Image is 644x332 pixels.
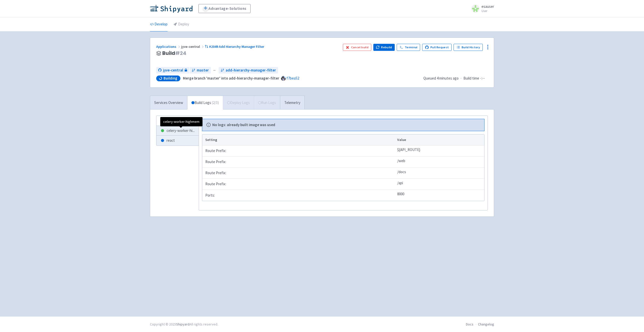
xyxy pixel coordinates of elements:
[212,122,275,128] b: No logs: already built image was used
[202,179,396,190] td: Route Prefix:
[156,126,199,136] a: celery-worker-hi...
[481,4,494,9] span: esauser
[481,9,494,13] small: User
[396,168,484,179] td: /docs
[396,179,484,190] td: /api
[396,190,484,201] td: 8000
[480,76,485,81] span: -:--
[175,50,186,57] span: # 24
[183,76,279,81] strong: Merge branch 'master' into add-hierarchy-manager-filter
[150,5,192,13] img: Shipyard logo
[396,134,484,145] th: Value
[181,44,205,49] span: jyve-central
[466,322,473,326] a: Docs
[397,44,420,51] a: Terminal
[174,17,189,31] a: Deploy
[422,44,452,51] a: Pull Request
[205,44,265,49] a: #2049 Add Hierarchy Manager Filter
[150,96,187,110] a: Services Overview
[156,44,181,49] a: Applications
[213,67,217,73] span: ←
[190,67,211,74] a: master
[150,17,168,31] a: Develop
[478,322,494,326] a: Changelog
[226,67,276,73] span: add-hierarchy-manager-filter
[197,67,209,73] span: master
[468,5,494,13] a: esauser User
[437,76,459,81] time: 4 minutes ago
[463,76,479,81] span: Build time
[423,76,459,81] span: Queued
[280,96,304,110] a: Telemetry
[202,157,396,168] td: Route Prefix:
[156,116,199,126] a: django-api
[176,322,189,326] a: Shipyard
[396,157,484,168] td: /web
[202,168,396,179] td: Route Prefix:
[396,145,484,157] td: ${API_ROUTE}
[150,322,218,327] div: Copyright © 2025 All rights reserved.
[164,76,177,81] span: Building
[187,96,223,110] a: Build Logs (2/3)
[343,44,371,51] button: Cancel build
[202,145,396,157] td: Route Prefix:
[423,76,488,81] div: ·
[167,128,195,134] span: celery-worker-hi ...
[219,67,278,74] a: add-hierarchy-manager-filter
[156,67,189,74] a: jyve-central
[198,4,251,13] a: Advantage-Solutions
[212,100,219,106] span: ( 2 / 3 )
[156,136,199,145] a: react
[202,134,396,145] th: Setting
[163,67,183,73] span: jyve-central
[202,190,396,201] td: Ports:
[162,50,186,56] span: Build
[373,44,395,51] button: Rebuild
[454,44,483,51] a: Build History
[287,76,299,81] a: f7bea52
